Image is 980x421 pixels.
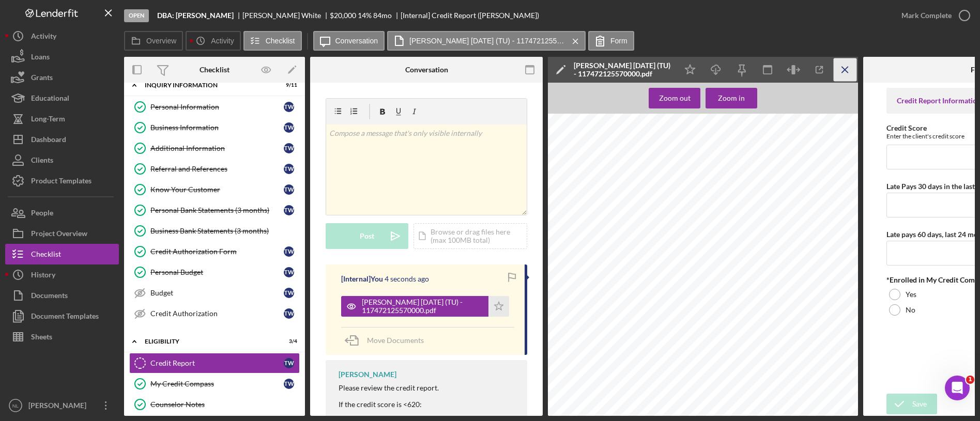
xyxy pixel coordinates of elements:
span: 0 [790,198,792,202]
b: DBA: [PERSON_NAME] [157,11,234,20]
span: $0 [696,198,700,202]
span: 0 [824,256,826,260]
span: 6 [749,208,751,212]
span: 0 [770,188,772,192]
a: Clients [5,150,119,170]
span: 0 [838,266,840,270]
span: SSN# [675,309,685,314]
button: [PERSON_NAME] [DATE] (TU) - 117472125570000.pdf [387,31,586,51]
span: Move Documents [367,336,424,345]
span: 60 [823,182,828,186]
div: Budget [150,289,284,297]
span: Score [716,311,727,316]
a: Sheets [5,326,119,347]
span: Total [730,276,740,280]
div: Business Information [150,123,284,132]
button: Loans [5,46,119,67]
span: [DATE] [799,127,812,131]
span: 0 [790,188,792,192]
button: Product Templates [5,170,119,191]
span: 30 [807,182,812,186]
span: $500 [645,237,654,241]
div: My Credit Compass [150,380,284,388]
div: Educational [31,88,69,111]
span: Past Due [683,182,700,186]
a: Activity [5,26,119,46]
span: $0 [670,188,675,192]
span: Accounts in Dispute: 0 [567,216,612,220]
span: XXX-XX-2834 [769,127,795,131]
button: Educational [5,88,119,108]
span: 0 [770,198,772,202]
span: Name [567,116,578,120]
span: Closed [764,182,778,186]
span: Last 2 yrs [650,264,668,269]
label: Yes [906,290,916,299]
span: Elim Same Day [572,254,600,258]
span: REPOSITORY FILES [681,300,731,305]
span: Adjusted Total [572,259,598,263]
span: 0 [808,271,810,275]
a: People [5,202,119,223]
div: History [31,264,55,288]
span: N/A [681,259,687,263]
div: T W [284,164,294,174]
span: $0 [734,188,739,192]
text: NL [12,403,19,409]
a: Business InformationTW [129,117,300,138]
span: APP1 [825,127,836,131]
span: [STREET_ADDRESS] [640,127,681,131]
span: 0 [808,256,810,260]
button: Checklist [243,31,302,51]
div: Clients [31,150,53,173]
span: INSTANT MERGE CREDIT SUMMARY [662,169,753,175]
span: 0 [808,203,810,207]
label: [PERSON_NAME] [DATE] (TU) - 117472125570000.pdf [409,37,564,45]
div: Business Bank Statements (3 months) [150,227,299,235]
label: Credit Score [886,123,927,132]
a: Credit AuthorizationTW [129,303,300,324]
span: SSN [769,116,777,120]
span: 0 [824,198,826,202]
div: Document Templates [31,306,99,329]
label: Conversation [335,37,378,45]
span: 0 [808,266,810,270]
iframe: Intercom live chat [945,376,970,400]
span: 0 [790,208,792,212]
span: Data [788,307,797,311]
span: Disclaimer: Only Applicant(s) information included in the Summary. [567,287,689,291]
span: FICO® Classic [716,307,744,311]
div: [PERSON_NAME] [DATE] (TU) - 117472125570000.pdf [574,61,672,78]
button: Dashboard [5,129,119,150]
div: Activity [31,26,56,49]
span: 0 [627,254,630,258]
span: Accounts affected by Natural/Declared Disaster: 0 [732,224,831,228]
a: Additional InformationTW [129,138,300,159]
span: 0 [824,193,826,197]
span: 0 [790,203,792,207]
span: 90+ [836,182,843,186]
span: Last Dlq [778,249,794,253]
span: 100.0% [621,237,635,241]
div: 9 / 11 [279,82,297,88]
span: Revolving [572,237,590,241]
label: Activity [211,37,234,45]
span: 6 [627,193,630,197]
label: Checklist [266,37,295,45]
span: INQUIRIES [567,244,588,248]
span: Generated [757,312,778,316]
span: $20,000 [330,11,356,20]
span: Applicant [825,116,844,120]
button: Project Overview [5,223,119,244]
span: Installment [730,261,750,265]
span: 0 [824,188,826,192]
span: APPLICANT INFORMATION [673,109,741,114]
span: 0 [749,203,751,207]
div: Personal Bank Statements (3 months) [150,206,284,214]
span: 0 [838,256,840,260]
span: 0 [770,203,772,207]
span: TransUnion (TUC). CoreLogic Credco has assembled this information so that it accurately reflects ... [567,147,843,151]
